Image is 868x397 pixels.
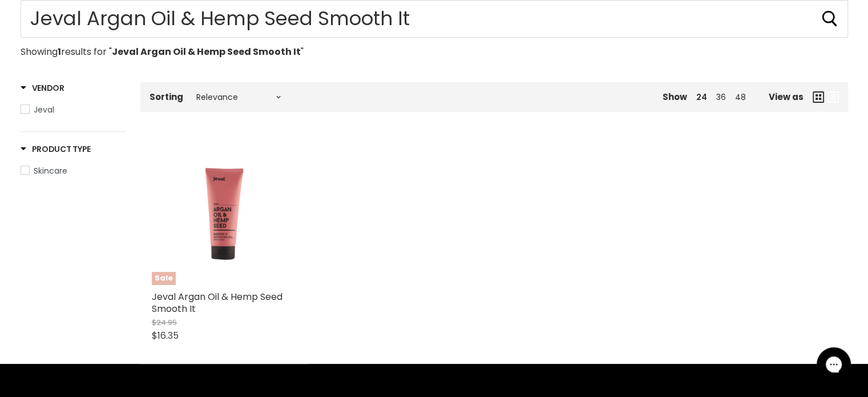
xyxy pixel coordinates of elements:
a: Jeval Argan Oil & Hemp Seed Smooth ItSale [152,139,297,285]
a: 48 [735,91,746,103]
a: 36 [716,91,726,103]
img: Jeval Argan Oil & Hemp Seed Smooth It [166,139,282,285]
span: View as [769,92,804,102]
span: Skincare [34,165,67,177]
label: Sorting [150,92,183,102]
iframe: Gorgias live chat messenger [811,343,857,386]
span: Sale [152,272,176,285]
a: Jeval [21,103,126,116]
p: Showing results for " " [21,47,848,57]
strong: Jeval Argan Oil & Hemp Seed Smooth It [112,45,301,58]
span: $24.95 [152,317,177,328]
strong: 1 [58,45,61,58]
span: Show [663,91,687,103]
a: 24 [696,91,707,103]
a: Jeval Argan Oil & Hemp Seed Smooth It [152,290,282,315]
h3: Product Type [21,143,91,155]
button: Search [821,10,839,28]
h3: Vendor [21,82,64,94]
span: Jeval [34,104,54,115]
a: Skincare [21,165,126,177]
span: $16.35 [152,329,179,342]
